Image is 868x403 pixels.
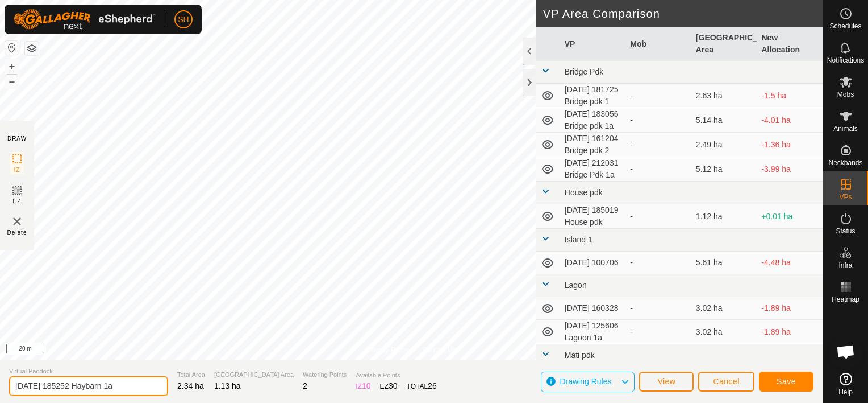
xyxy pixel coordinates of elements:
[362,381,371,390] span: 10
[838,389,853,396] span: Help
[827,57,864,64] span: Notifications
[177,381,204,390] span: 2.34 ha
[630,90,687,102] div: -
[625,27,691,61] th: Mob
[837,91,854,98] span: Mobs
[560,84,626,108] td: [DATE] 181725 Bridge pdk 1
[828,159,862,166] span: Neckbands
[757,84,823,108] td: -1.5 ha
[759,372,813,392] button: Save
[560,157,626,182] td: [DATE] 212031 Bridge Pdk 1a
[380,380,398,392] div: EZ
[630,163,687,175] div: -
[565,67,603,76] span: Bridge Pdk
[691,204,757,229] td: 1.12 ha
[560,133,626,157] td: [DATE] 161204 Bridge pdk 2
[757,108,823,133] td: -4.01 ha
[757,157,823,182] td: -3.99 ha
[356,380,370,392] div: IZ
[757,204,823,229] td: +0.01 ha
[833,125,858,132] span: Animals
[565,281,587,290] span: Lagon
[560,297,626,320] td: [DATE] 160328
[407,380,437,392] div: TOTAL
[698,372,754,392] button: Cancel
[543,7,823,20] h2: VP Area Comparison
[14,166,20,174] span: IZ
[560,204,626,229] td: [DATE] 185019 House pdk
[838,262,852,269] span: Infra
[777,377,796,386] span: Save
[630,257,687,269] div: -
[178,14,189,26] span: SH
[691,84,757,108] td: 2.63 ha
[9,367,168,376] span: Virtual Paddock
[7,228,27,237] span: Delete
[630,302,687,314] div: -
[366,345,409,355] a: Privacy Policy
[5,41,19,55] button: Reset Map
[423,345,456,355] a: Contact Us
[757,297,823,320] td: -1.89 ha
[691,252,757,274] td: 5.61 ha
[565,188,603,197] span: House pdk
[691,133,757,157] td: 2.49 ha
[14,9,156,30] img: Gallagher Logo
[560,27,626,61] th: VP
[691,108,757,133] td: 5.14 ha
[389,381,398,390] span: 30
[630,326,687,338] div: -
[10,215,24,228] img: VP
[829,335,863,369] div: Open chat
[5,75,19,88] button: –
[303,370,347,380] span: Watering Points
[560,252,626,274] td: [DATE] 100706
[428,381,437,390] span: 26
[13,197,22,205] span: EZ
[214,370,294,380] span: [GEOGRAPHIC_DATA] Area
[630,139,687,151] div: -
[839,194,852,200] span: VPs
[691,320,757,344] td: 3.02 ha
[639,372,694,392] button: View
[25,42,39,55] button: Map Layers
[832,296,859,303] span: Heatmap
[823,368,868,400] a: Help
[829,23,861,30] span: Schedules
[565,235,592,244] span: Island 1
[565,351,595,360] span: Mati pdk
[691,27,757,61] th: [GEOGRAPHIC_DATA] Area
[630,114,687,126] div: -
[757,133,823,157] td: -1.36 ha
[757,252,823,274] td: -4.48 ha
[691,297,757,320] td: 3.02 ha
[560,108,626,133] td: [DATE] 183056 Bridge pdk 1a
[836,228,855,235] span: Status
[5,60,19,73] button: +
[560,377,611,386] span: Drawing Rules
[657,377,675,386] span: View
[630,211,687,223] div: -
[757,320,823,344] td: -1.89 ha
[7,134,27,143] div: DRAW
[560,320,626,344] td: [DATE] 125606 Lagoon 1a
[691,157,757,182] td: 5.12 ha
[303,381,307,390] span: 2
[757,27,823,61] th: New Allocation
[713,377,740,386] span: Cancel
[356,371,436,380] span: Available Points
[177,370,205,380] span: Total Area
[214,381,241,390] span: 1.13 ha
